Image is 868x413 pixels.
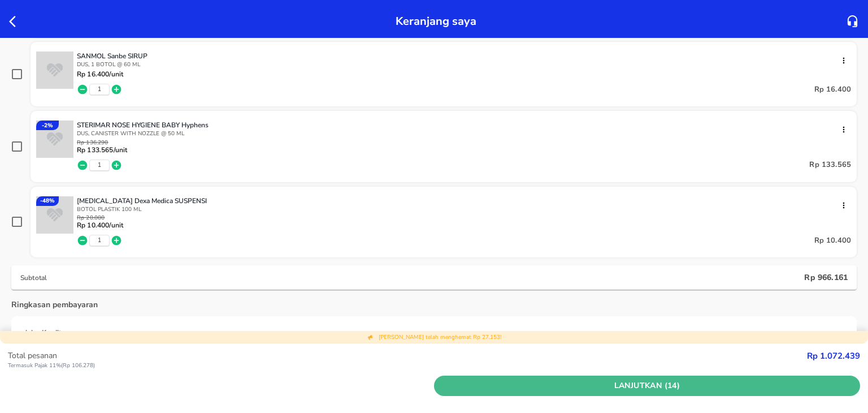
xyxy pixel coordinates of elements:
[396,11,476,31] p: Keranjang saya
[77,51,842,61] p: SANMOL Sanbe SIRUP
[36,121,73,158] img: STERIMAR NOSE HYGIENE BABY Hyphens
[20,273,804,282] p: Subtotal
[98,236,101,244] button: 1
[36,121,59,130] div: - 2 %
[77,196,842,205] p: [MEDICAL_DATA] Dexa Medica SUSPENSI
[439,379,856,393] span: Lanjutkan (14)
[814,83,851,96] p: Rp 16.400
[814,234,851,247] p: Rp 10.400
[8,350,807,362] p: Total pesanan
[77,130,851,137] p: DUS, CANISTER WITH NOZZLE @ 50 ML
[77,121,842,130] p: STERIMAR NOSE HYGIENE BABY Hyphens
[77,140,127,146] p: Rp 136.290
[804,272,848,283] p: Rp 966.161
[809,158,851,172] p: Rp 133.565
[25,328,62,338] p: Jalur Kredit
[36,196,59,206] div: - 48 %
[98,161,101,169] button: 1
[36,196,73,234] img: SUCRALFATE Dexa Medica SUSPENSI
[36,51,73,89] img: SANMOL Sanbe SIRUP
[807,350,860,362] strong: Rp 1.072.439
[434,376,860,397] button: Lanjutkan (14)
[77,61,851,68] p: DUS, 1 BOTOL @ 60 ML
[367,334,374,341] img: total discount
[77,205,851,213] p: BOTOL PLASTIK 100 ML
[8,362,807,370] p: Termasuk Pajak 11% ( Rp 106.278 )
[98,85,101,93] button: 1
[77,70,123,78] p: Rp 16.400 /unit
[77,221,123,229] p: Rp 10.400 /unit
[77,146,127,154] p: Rp 133.565 /unit
[11,299,98,311] p: Ringkasan pembayaran
[77,215,123,221] p: Rp 20.000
